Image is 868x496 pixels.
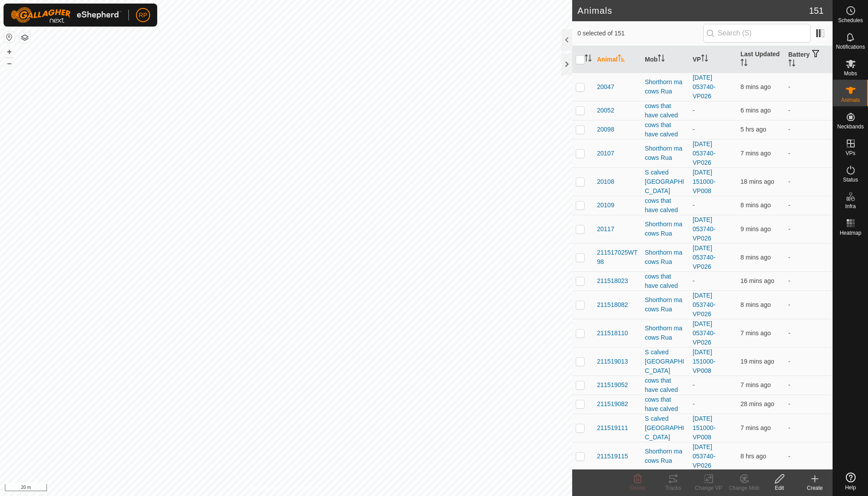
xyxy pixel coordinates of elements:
[762,484,797,492] div: Edit
[726,484,762,492] div: Change Mob
[658,56,665,63] p-sorticon: Activate to sort
[693,400,695,407] app-display-virtual-paddock-transition: -
[4,32,15,43] button: Reset Map
[785,120,833,139] td: -
[740,178,774,185] span: 14 Sep 2025 at 2:54 PM
[597,276,628,286] span: 211518023
[693,349,715,374] a: [DATE] 151000-VP008
[597,225,614,234] span: 20117
[691,484,726,492] div: Change VP
[740,150,771,157] span: 14 Sep 2025 at 3:04 PM
[785,101,833,120] td: -
[597,177,614,186] span: 20108
[788,61,795,68] p-sorticon: Activate to sort
[645,395,686,414] div: cows that have calved
[645,348,686,376] div: S calved [GEOGRAPHIC_DATA]
[785,442,833,470] td: -
[740,225,771,232] span: 14 Sep 2025 at 3:03 PM
[845,485,856,490] span: Help
[740,60,748,67] p-sorticon: Activate to sort
[740,329,771,337] span: 14 Sep 2025 at 3:05 PM
[693,381,695,388] app-display-virtual-paddock-transition: -
[785,291,833,319] td: -
[597,201,614,210] span: 20109
[693,126,695,133] app-display-virtual-paddock-transition: -
[785,319,833,347] td: -
[641,46,689,73] th: Mob
[693,169,715,194] a: [DATE] 151000-VP008
[139,11,147,20] span: RP
[841,97,860,103] span: Animals
[809,4,824,17] span: 151
[740,400,774,407] span: 14 Sep 2025 at 2:44 PM
[843,177,858,182] span: Status
[645,77,686,96] div: Shorthorn ma cows Rua
[737,46,785,73] th: Last Updated
[593,46,641,73] th: Animal
[693,74,715,100] a: [DATE] 053740-VP026
[597,248,638,267] span: 211517025WT98
[785,414,833,442] td: -
[295,484,321,492] a: Contact Us
[740,381,771,388] span: 14 Sep 2025 at 3:05 PM
[693,216,715,242] a: [DATE] 053740-VP026
[645,414,686,442] div: S calved [GEOGRAPHIC_DATA]
[693,140,715,166] a: [DATE] 053740-VP026
[4,46,15,57] button: +
[577,29,703,38] span: 0 selected of 151
[689,46,737,73] th: VP
[785,167,833,196] td: -
[693,415,715,441] a: [DATE] 151000-VP008
[645,324,686,342] div: Shorthorn ma cows Rua
[785,139,833,167] td: -
[703,24,810,43] input: Search (S)
[11,7,121,23] img: Gallagher Logo
[785,347,833,376] td: -
[693,320,715,346] a: [DATE] 053740-VP026
[844,71,857,76] span: Mobs
[740,424,771,431] span: 14 Sep 2025 at 3:04 PM
[785,196,833,215] td: -
[645,101,686,120] div: cows that have calved
[840,230,861,236] span: Heatmap
[693,244,715,270] a: [DATE] 053740-VP026
[645,376,686,395] div: cows that have calved
[645,248,686,267] div: Shorthorn ma cows Rua
[785,395,833,414] td: -
[597,329,628,338] span: 211518110
[785,73,833,101] td: -
[740,277,774,284] span: 14 Sep 2025 at 2:55 PM
[785,215,833,243] td: -
[645,168,686,196] div: S calved [GEOGRAPHIC_DATA]
[645,196,686,215] div: cows that have calved
[597,399,628,409] span: 211519082
[740,107,771,114] span: 14 Sep 2025 at 3:05 PM
[740,201,771,209] span: 14 Sep 2025 at 3:04 PM
[597,149,614,158] span: 20107
[740,453,766,460] span: 14 Sep 2025 at 6:45 AM
[701,56,708,63] p-sorticon: Activate to sort
[597,380,628,390] span: 211519052
[645,272,686,291] div: cows that have calved
[836,44,865,50] span: Notifications
[797,484,833,492] div: Create
[693,277,695,284] app-display-virtual-paddock-transition: -
[597,300,628,310] span: 211518082
[837,124,864,129] span: Neckbands
[645,295,686,314] div: Shorthorn ma cows Rua
[597,82,614,92] span: 20047
[645,120,686,139] div: cows that have calved
[645,144,686,163] div: Shorthorn ma cows Rua
[19,32,30,43] button: Map Layers
[597,423,628,433] span: 211519111
[585,56,592,63] p-sorticon: Activate to sort
[645,447,686,465] div: Shorthorn ma cows Rua
[645,220,686,238] div: Shorthorn ma cows Rua
[693,107,695,114] app-display-virtual-paddock-transition: -
[693,443,715,469] a: [DATE] 053740-VP026
[740,358,774,365] span: 14 Sep 2025 at 2:53 PM
[251,484,284,492] a: Privacy Policy
[693,292,715,318] a: [DATE] 053740-VP026
[577,5,809,16] h2: Animals
[845,204,856,209] span: Infra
